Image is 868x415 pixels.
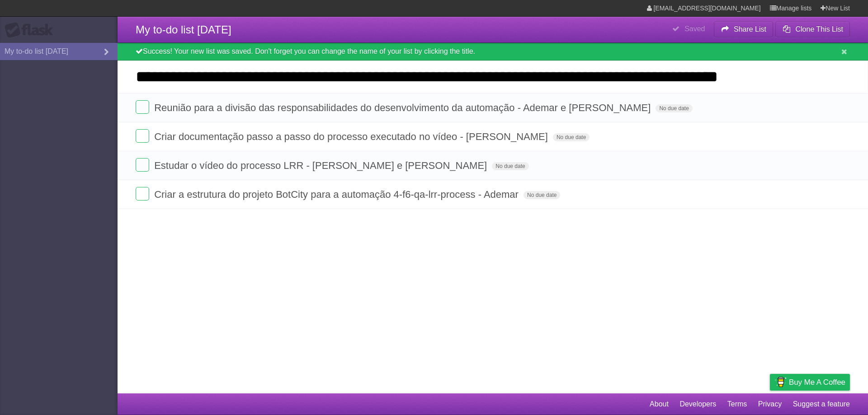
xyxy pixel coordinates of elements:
[136,158,149,172] label: Done
[770,374,850,391] a: Buy me a coffee
[154,102,653,113] span: Reunião para a divisão das responsabilidades do desenvolvimento da automação - Ademar e [PERSON_N...
[154,131,550,142] span: Criar documentação passo a passo do processo executado no vídeo - [PERSON_NAME]
[793,396,850,413] a: Suggest a feature
[553,133,590,141] span: No due date
[136,100,149,114] label: Done
[136,187,149,201] label: Done
[758,396,782,413] a: Privacy
[136,23,231,36] span: My to-do list [DATE]
[774,374,787,390] img: Buy me a coffee
[650,396,669,413] a: About
[136,129,149,143] label: Done
[524,191,560,199] span: No due date
[656,104,692,112] span: No due date
[118,43,868,61] div: Success! Your new list was saved. Don't forget you can change the name of your list by clicking t...
[775,21,850,37] button: Clone This List
[5,22,59,38] div: Flask
[684,25,705,33] b: Saved
[714,21,774,37] button: Share List
[734,25,766,33] b: Share List
[727,396,747,413] a: Terms
[679,396,716,413] a: Developers
[154,160,489,171] span: Estudar o vídeo do processo LRR - [PERSON_NAME] e [PERSON_NAME]
[154,189,521,200] span: Criar a estrutura do projeto BotCity para a automação 4-f6-qa-lrr-process - Ademar
[789,374,845,390] span: Buy me a coffee
[492,162,528,170] span: No due date
[795,25,843,33] b: Clone This List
